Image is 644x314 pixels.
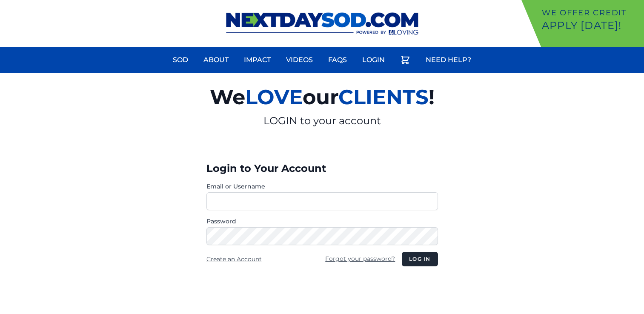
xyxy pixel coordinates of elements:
label: Password [206,217,438,226]
a: Create an Account [206,255,262,263]
span: CLIENTS [338,85,429,109]
h3: Login to Your Account [206,162,438,175]
a: Sod [168,50,193,70]
a: FAQs [323,50,352,70]
p: LOGIN to your account [111,114,533,128]
a: Impact [239,50,276,70]
a: About [198,50,234,70]
span: LOVE [245,85,303,109]
a: Need Help? [421,50,476,70]
a: Login [357,50,390,70]
a: Forgot your password? [325,255,395,263]
p: Apply [DATE]! [542,19,641,32]
a: Videos [281,50,318,70]
p: We offer Credit [542,7,641,19]
label: Email or Username [206,182,438,191]
button: Log in [402,252,438,266]
h2: We our ! [111,80,533,114]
